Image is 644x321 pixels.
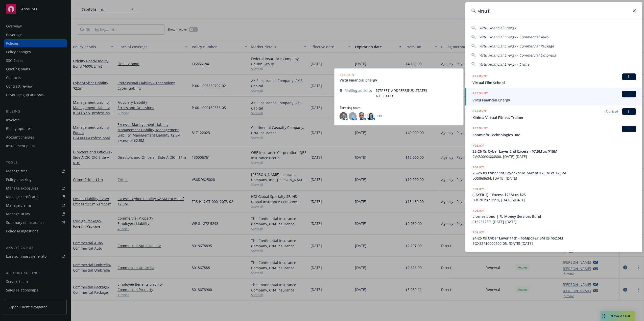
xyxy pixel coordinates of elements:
a: ACCOUNTBIZoomInfo Technologies, Inc. [465,123,642,140]
h5: ACCOUNT [472,108,488,114]
a: POLICY24-25 Xs Cyber Layer 11th - $5Mpo$27.5M xs $52.5MEOXS2410000200-05, [DATE]-[DATE] [465,227,642,249]
span: Virtu Financial Energy - Commercial Auto [479,35,548,39]
a: ACCOUNTBIVirtu Financial Energy [465,88,642,105]
span: Virtu Financial Energy - Commercial Package [479,44,554,48]
span: Virtu Financial Energy - Crime [479,62,529,67]
a: POLICY25-26 Xs Cyber Layer 2nd Excess - $7.5M xs $15MCVX30092666800, [DATE]-[DATE] [465,140,642,162]
span: Virtu Financial Energy [479,25,516,30]
span: CVX30092666800, [DATE]-[DATE] [472,154,636,159]
span: License bond | FL Money Services Bond [472,214,636,219]
span: BI [624,74,634,79]
span: 24-25 Xs Cyber Layer 11th - $5Mpo$27.5M xs $52.5M [472,235,636,241]
a: POLICYLicense bond | FL Money Services Bond016231289, [DATE]-[DATE] [465,205,642,227]
span: 25-26 Xs Cyber 1st Layer - $5M part of $7.5M xs $7.5M [472,170,636,176]
span: Archived [606,109,618,114]
h5: ACCOUNT [472,91,488,97]
span: EOXS2410000200-05, [DATE]-[DATE] [472,241,636,246]
span: FFX 7039697191, [DATE]-[DATE] [472,197,636,203]
a: POLICY25-26 Xs Cyber 1st Layer - $5M part of $7.5M xs $7.5MLQS868634, [DATE]-[DATE] [465,162,642,184]
span: BI [624,109,634,114]
span: Virtual Film School [472,80,636,85]
a: ACCOUNTBIVirtual Film School [465,71,642,88]
span: 016231289, [DATE]-[DATE] [472,219,636,224]
span: Virtu Financial Energy - Commercial Umbrella [479,53,556,58]
h5: ACCOUNT [472,126,488,132]
span: ZoomInfo Technologies, Inc. [472,132,636,138]
span: BI [624,127,634,131]
span: (LAYER 1) | Excess $25M xs $25 [472,192,636,197]
span: Virtu Financial Energy [472,97,636,103]
span: LQS868634, [DATE]-[DATE] [472,176,636,181]
h5: POLICY [472,186,484,192]
h5: POLICY [472,208,484,213]
h5: POLICY [472,143,484,148]
a: POLICY(LAYER 1) | Excess $25M xs $25FFX 7039697191, [DATE]-[DATE] [465,184,642,205]
a: ACCOUNTArchivedBIKinima Virtual Fitness Trainer [465,105,642,123]
span: BI [624,92,634,96]
span: 25-26 Xs Cyber Layer 2nd Excess - $7.5M xs $15M [472,149,636,154]
span: Kinima Virtual Fitness Trainer [472,115,636,120]
input: Search... [465,2,642,20]
h5: POLICY [472,230,484,235]
h5: ACCOUNT [472,73,488,79]
h5: POLICY [472,165,484,170]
